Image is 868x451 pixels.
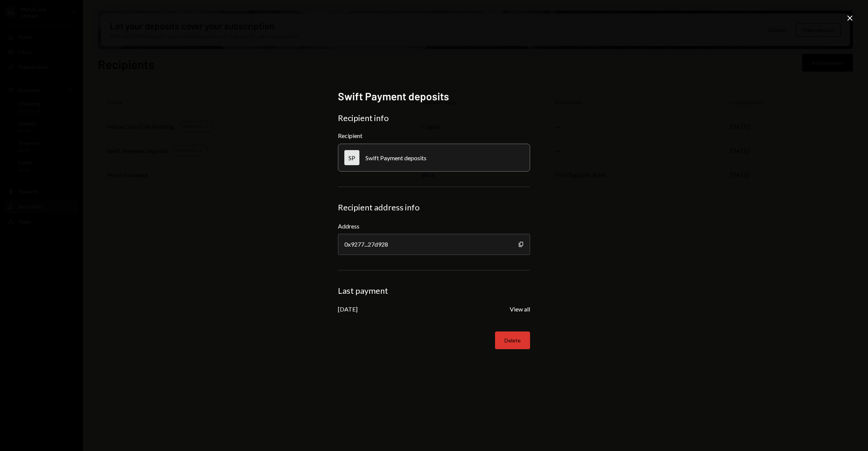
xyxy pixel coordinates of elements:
[365,154,426,161] div: Swift Payment deposits
[344,150,359,165] div: SP
[338,89,530,104] h2: Swift Payment deposits
[338,285,530,296] div: Last payment
[495,331,530,349] button: Delete
[338,132,530,139] div: Recipient
[510,305,530,313] button: View all
[338,222,530,231] label: Address
[338,305,358,313] div: [DATE]
[338,234,530,255] div: 0x9277...27d928
[338,113,530,123] div: Recipient info
[338,202,530,213] div: Recipient address info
